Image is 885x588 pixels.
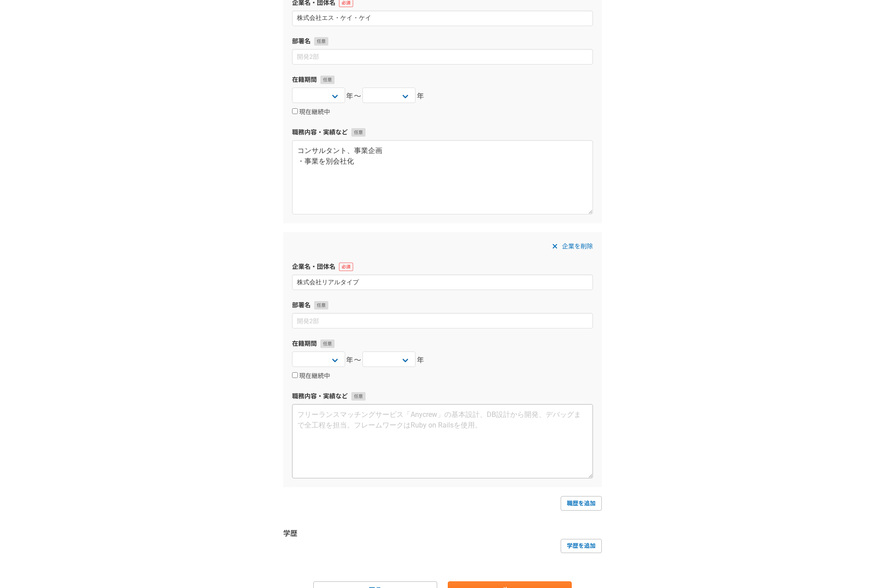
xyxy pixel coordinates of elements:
label: 部署名 [292,301,593,310]
input: エニィクルー株式会社 [292,11,593,26]
input: エニィクルー株式会社 [292,275,593,290]
input: 現在継続中 [292,372,298,378]
span: 企業を削除 [562,241,593,252]
span: 年〜 [346,91,362,102]
h3: 学歴 [283,528,602,539]
label: 現在継続中 [292,108,330,116]
label: 企業名・団体名 [292,262,593,271]
label: 在籍期間 [292,75,593,84]
input: 開発2部 [292,49,593,65]
label: 現在継続中 [292,372,330,380]
label: 部署名 [292,37,593,46]
span: 年 [417,355,425,366]
label: 在籍期間 [292,339,593,348]
a: 職歴を追加 [561,496,602,510]
a: 学歴を追加 [561,539,602,553]
label: 職務内容・実績など [292,128,593,137]
input: 現在継続中 [292,108,298,114]
input: 開発2部 [292,313,593,328]
label: 職務内容・実績など [292,392,593,401]
span: 年〜 [346,355,362,366]
span: 年 [417,91,425,102]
